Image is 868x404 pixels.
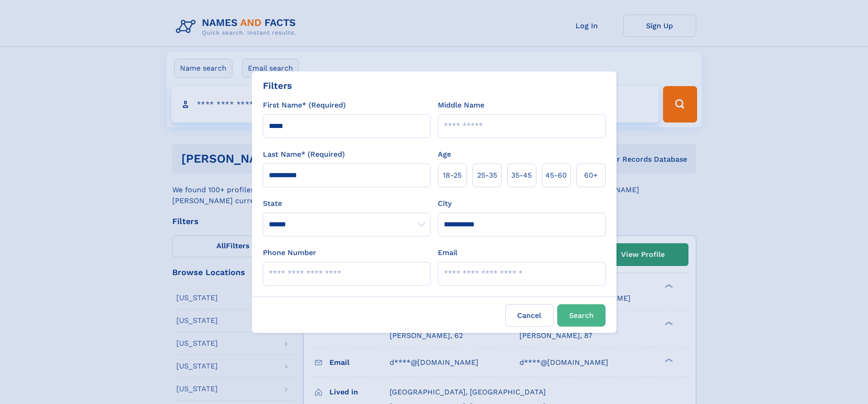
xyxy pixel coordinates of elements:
[263,100,346,111] label: First Name* (Required)
[263,198,431,209] label: State
[545,170,567,181] span: 45‑60
[438,247,457,258] label: Email
[263,79,292,92] div: Filters
[263,149,345,160] label: Last Name* (Required)
[584,170,598,181] span: 60+
[263,247,316,258] label: Phone Number
[443,170,462,181] span: 18‑25
[505,304,554,327] label: Cancel
[438,149,451,160] label: Age
[438,198,452,209] label: City
[438,100,484,111] label: Middle Name
[477,170,497,181] span: 25‑35
[557,304,606,327] button: Search
[511,170,532,181] span: 35‑45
